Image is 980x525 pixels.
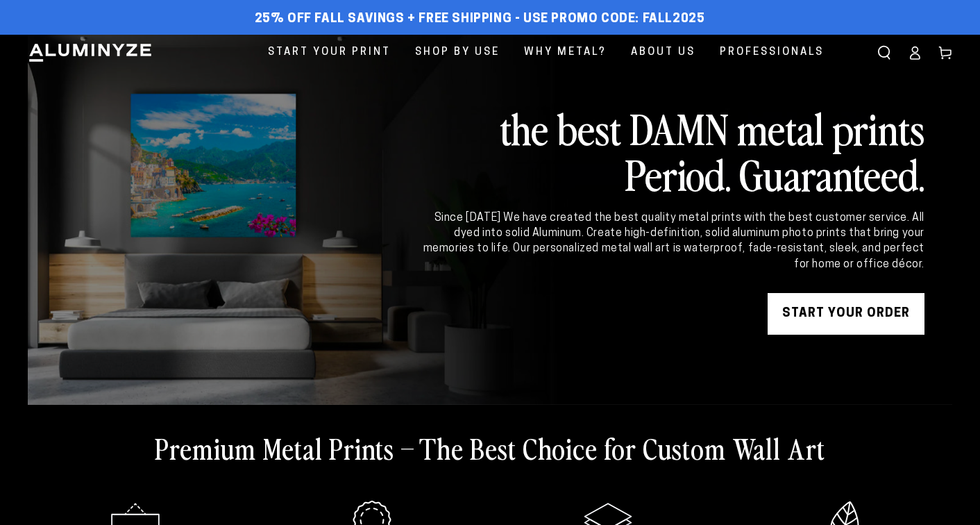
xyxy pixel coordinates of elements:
h2: the best DAMN metal prints Period. Guaranteed. [421,105,924,197]
a: Why Metal? [514,35,617,70]
span: About Us [631,43,695,62]
h2: Premium Metal Prints – The Best Choice for Custom Wall Art [155,430,825,466]
summary: Search our site [869,37,899,68]
div: Since [DATE] We have created the best quality metal prints with the best customer service. All dy... [421,210,924,273]
span: Shop By Use [415,43,500,62]
a: About Us [620,35,706,70]
a: Start Your Print [257,35,401,70]
span: Start Your Print [268,43,391,62]
span: Why Metal? [524,43,607,62]
span: 25% off FALL Savings + Free Shipping - Use Promo Code: FALL2025 [255,12,705,27]
span: Professionals [720,43,824,62]
a: Professionals [709,35,834,70]
a: START YOUR Order [768,293,924,335]
img: Aluminyze [28,42,153,63]
a: Shop By Use [405,35,510,70]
